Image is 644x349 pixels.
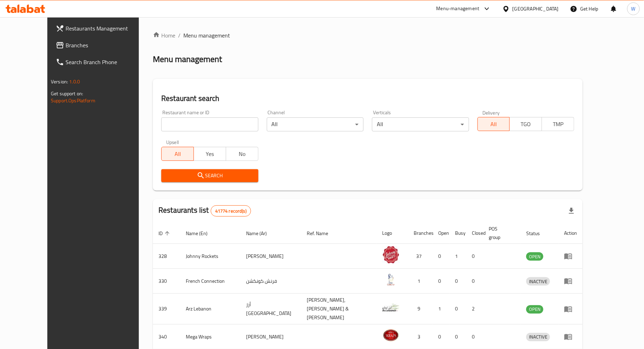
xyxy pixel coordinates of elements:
span: Version: [51,77,68,86]
td: فرنش كونكشن [240,269,301,294]
span: INACTIVE [526,278,550,286]
span: Menu management [183,31,230,40]
span: No [229,149,256,159]
li: / [178,31,181,40]
td: [PERSON_NAME] [240,244,301,269]
span: All [164,149,191,159]
label: Upsell [166,140,179,145]
td: 0 [466,244,483,269]
td: 1 [449,244,466,269]
span: TGO [513,119,539,129]
a: Home [153,31,175,40]
div: Menu [564,252,577,260]
span: W [631,5,636,13]
td: 37 [408,244,433,269]
th: Branches [408,223,433,244]
h2: Restaurant search [161,93,574,104]
td: 1 [433,294,449,324]
span: ID [158,229,172,238]
div: All [372,117,469,131]
td: 2 [466,294,483,324]
img: Johnny Rockets [382,246,400,264]
h2: Menu management [153,54,222,65]
td: Johnny Rockets [180,244,240,269]
button: Search [161,169,258,182]
span: TMP [545,119,571,129]
span: 1.0.0 [69,77,80,86]
a: Branches [50,37,155,54]
span: POS group [489,225,512,241]
td: [PERSON_NAME],[PERSON_NAME] & [PERSON_NAME] [301,294,377,324]
div: All [267,117,364,131]
input: Search for restaurant name or ID.. [161,117,258,131]
span: All [481,119,507,129]
span: Name (Ar) [246,229,276,238]
span: Restaurants Management [66,24,149,33]
td: 328 [153,244,180,269]
span: Search Branch Phone [66,58,149,66]
td: أرز [GEOGRAPHIC_DATA] [240,294,301,324]
td: 0 [449,269,466,294]
span: INACTIVE [526,333,550,341]
a: Support.OpsPlatform [51,96,95,105]
span: Search [167,171,252,180]
div: Menu [564,277,577,285]
label: Delivery [482,110,500,115]
div: Menu [564,305,577,313]
span: Get support on: [51,89,83,98]
th: Closed [466,223,483,244]
button: TGO [509,117,542,131]
th: Logo [377,223,408,244]
span: Yes [197,149,223,159]
a: Search Branch Phone [50,54,155,70]
img: Mega Wraps [382,327,400,344]
td: 9 [408,294,433,324]
div: [GEOGRAPHIC_DATA] [513,5,559,13]
nav: breadcrumb [153,31,583,40]
span: OPEN [526,253,543,261]
div: Menu [564,333,577,341]
td: 0 [433,244,449,269]
img: French Connection [382,271,400,288]
span: Name (En) [186,229,217,238]
div: OPEN [526,252,543,261]
div: Total records count [211,205,251,217]
td: 330 [153,269,180,294]
img: Arz Lebanon [382,299,400,316]
th: Open [433,223,449,244]
div: Menu-management [436,5,480,13]
th: Busy [449,223,466,244]
td: French Connection [180,269,240,294]
span: OPEN [526,305,543,313]
button: Yes [194,147,226,161]
button: TMP [542,117,574,131]
button: No [226,147,258,161]
td: 1 [408,269,433,294]
span: 41774 record(s) [211,208,251,214]
a: Restaurants Management [50,20,155,37]
span: Branches [66,41,149,49]
td: 339 [153,294,180,324]
button: All [161,147,194,161]
td: 0 [449,294,466,324]
th: Action [558,223,583,244]
td: 0 [433,269,449,294]
td: Arz Lebanon [180,294,240,324]
button: All [477,117,510,131]
span: Status [526,229,549,238]
td: 0 [466,269,483,294]
h2: Restaurants list [158,205,251,217]
span: Ref. Name [307,229,338,238]
div: Export file [563,203,580,219]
